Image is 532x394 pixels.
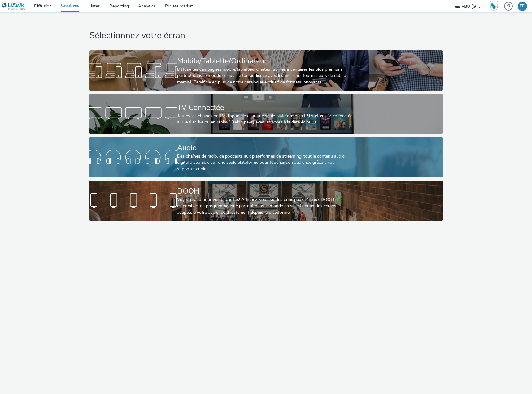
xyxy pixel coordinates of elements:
a: TV ConnectéeToutes les chaines de TV disponibles sur une seule plateforme en IPTV et en TV connec... [89,94,443,134]
div: Mobile/Tablette/Ordinateur [177,56,352,66]
div: Des chaînes de radio, de podcasts aux plateformes de streaming: tout le contenu audio digital dis... [177,153,352,172]
a: Mobile/Tablette/OrdinateurDiffuse tes campagnes mobile/tablette/ordinateur sur les inventaires le... [89,50,443,91]
a: Hawk Academy [489,1,501,11]
h1: Sélectionnez votre écran [89,30,443,42]
img: Hawk Academy [489,1,499,11]
img: undefined Logo [2,2,25,10]
a: AudioDes chaînes de radio, de podcasts aux plateformes de streaming: tout le contenu audio digita... [89,137,443,177]
div: Voyez grand pour vos publicités! Affichez-vous sur les principaux réseaux DOOH disponibles en pro... [177,197,352,216]
div: TV Connectée [177,102,352,113]
a: DOOHVoyez grand pour vos publicités! Affichez-vous sur les principaux réseaux DOOH disponibles en... [89,181,443,221]
div: Audio [177,142,352,153]
div: Diffuse tes campagnes mobile/tablette/ordinateur sur les inventaires les plus premium partout dan... [177,66,352,85]
div: ED [520,2,525,11]
div: DOOH [177,186,352,197]
div: Toutes les chaines de TV disponibles sur une seule plateforme en IPTV et en TV connectée sur le f... [177,113,352,126]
